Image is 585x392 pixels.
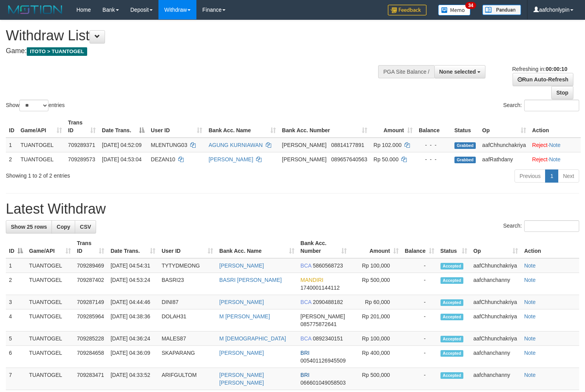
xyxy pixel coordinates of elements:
th: Balance: activate to sort column ascending [402,236,437,258]
td: TYTYDMEONG [158,258,216,273]
div: Showing 1 to 2 of 2 entries [6,169,238,180]
a: Note [524,277,536,283]
td: [DATE] 04:53:24 [107,273,158,295]
span: ITOTO > TUANTOGEL [27,47,87,56]
th: Status: activate to sort column ascending [437,236,470,258]
th: Game/API: activate to sort column ascending [17,116,65,138]
td: aafchanchanny [470,273,521,295]
span: None selected [439,69,476,75]
img: MOTION_logo.png [6,4,65,16]
td: 709283471 [74,368,108,390]
span: Rp 102.000 [373,142,401,148]
td: 7 [6,368,26,390]
td: Rp 500,000 [350,273,402,295]
span: Copy 085775872641 to clipboard [301,321,337,327]
h1: Latest Withdraw [6,201,579,217]
th: Amount: activate to sort column ascending [350,236,402,258]
th: User ID: activate to sort column ascending [158,236,216,258]
span: 709289371 [68,142,95,148]
span: CSV [80,224,91,230]
td: 3 [6,295,26,309]
td: TUANTOGEL [26,273,74,295]
td: Rp 100,000 [350,258,402,273]
th: User ID: activate to sort column ascending [148,116,205,138]
span: DEZAN10 [151,156,175,162]
td: [DATE] 04:38:36 [107,309,158,332]
td: [DATE] 04:54:31 [107,258,158,273]
label: Show entries [6,100,65,111]
td: - [402,368,437,390]
img: Button%20Memo.svg [438,5,471,16]
a: [PERSON_NAME] [PERSON_NAME] [219,372,264,386]
span: Accepted [440,350,464,357]
th: Trans ID: activate to sort column ascending [74,236,108,258]
span: Copy 005401126945509 to clipboard [301,357,346,364]
td: 6 [6,346,26,368]
a: Note [524,262,536,269]
td: Rp 201,000 [350,309,402,332]
span: MLENTUNG03 [151,142,187,148]
td: TUANTOGEL [26,295,74,309]
span: Copy 0892340151 to clipboard [313,335,343,342]
td: TUANTOGEL [17,138,65,152]
span: 34 [465,2,476,9]
img: panduan.png [482,5,521,15]
span: Accepted [440,277,464,284]
a: Reject [532,142,548,148]
td: aafChhunchakriya [479,138,529,152]
th: Trans ID: activate to sort column ascending [65,116,99,138]
th: Bank Acc. Name: activate to sort column ascending [216,236,297,258]
div: - - - [419,141,448,149]
td: TUANTOGEL [26,309,74,332]
td: 709285228 [74,332,108,346]
span: Refreshing in: [512,66,567,72]
span: Copy 5860568723 to clipboard [313,262,343,269]
span: BCA [301,335,311,342]
td: 1 [6,258,26,273]
td: DOLAH31 [158,309,216,332]
a: Note [524,335,536,342]
a: Note [524,299,536,305]
a: M [DEMOGRAPHIC_DATA] [219,335,286,342]
td: Rp 60,000 [350,295,402,309]
td: [DATE] 04:33:52 [107,368,158,390]
td: - [402,346,437,368]
a: [PERSON_NAME] [219,262,264,269]
th: Game/API: activate to sort column ascending [26,236,74,258]
td: - [402,295,437,309]
label: Search: [503,100,579,111]
span: [PERSON_NAME] [282,156,327,162]
span: Grabbed [454,157,476,163]
td: · [529,138,581,152]
td: DINI87 [158,295,216,309]
th: Action [521,236,579,258]
th: ID: activate to sort column descending [6,236,26,258]
span: Accepted [440,314,464,320]
td: TUANTOGEL [26,332,74,346]
h4: Game: [6,47,382,55]
a: 1 [545,169,558,183]
a: [PERSON_NAME] [219,299,264,305]
span: Copy 089657640563 to clipboard [331,156,367,162]
th: Bank Acc. Number: activate to sort column ascending [279,116,370,138]
span: Copy 08814177891 to clipboard [331,142,365,148]
td: 709285964 [74,309,108,332]
td: 709284658 [74,346,108,368]
a: Note [549,142,561,148]
th: Op: activate to sort column ascending [479,116,529,138]
span: [DATE] 04:52:09 [102,142,141,148]
span: [DATE] 04:53:04 [102,156,141,162]
span: Copy 1740001144112 to clipboard [301,285,340,291]
td: 2 [6,273,26,295]
td: 709289469 [74,258,108,273]
a: M [PERSON_NAME] [219,313,270,319]
td: SKAPARANG [158,346,216,368]
th: Bank Acc. Number: activate to sort column ascending [298,236,350,258]
h1: Withdraw List [6,28,382,43]
a: AGUNG KURNIAWAN [208,142,263,148]
td: aafChhunchakriya [470,332,521,346]
span: Grabbed [454,142,476,149]
span: BRI [301,372,310,378]
span: Copy 066601049058503 to clipboard [301,380,346,386]
th: Bank Acc. Name: activate to sort column ascending [205,116,279,138]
